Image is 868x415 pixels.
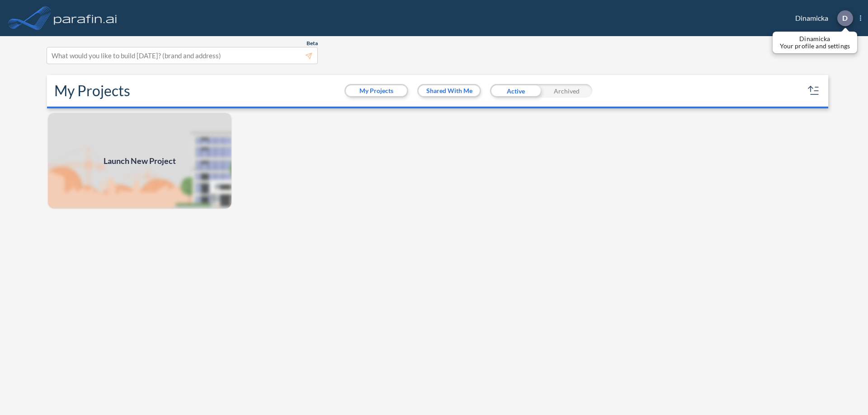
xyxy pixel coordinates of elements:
[52,9,119,27] img: logo
[780,42,850,50] p: Your profile and settings
[54,82,130,99] h2: My Projects
[780,35,850,42] p: Dinamicka
[307,40,318,47] span: Beta
[47,112,232,210] a: Launch New Project
[104,155,176,167] span: Launch New Project
[419,85,480,96] button: Shared With Me
[782,10,861,26] div: Dinamicka
[807,84,821,98] button: sort
[842,14,848,22] p: D
[490,84,541,98] div: Active
[47,112,232,210] img: add
[346,85,407,96] button: My Projects
[541,84,592,98] div: Archived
